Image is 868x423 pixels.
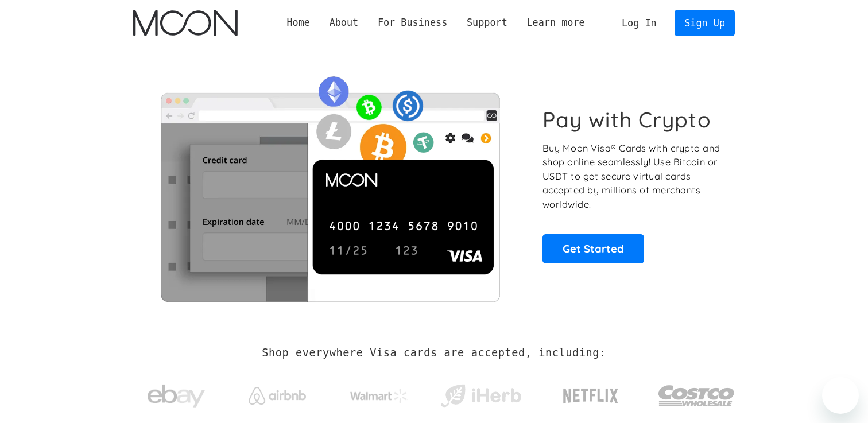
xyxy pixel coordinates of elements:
[320,15,368,30] div: About
[526,15,584,30] div: Learn more
[540,370,642,416] a: Netflix
[262,347,606,359] h2: Shop everywhere Visa cards are accepted, including:
[277,15,320,30] a: Home
[249,387,306,405] img: Airbnb
[542,234,644,263] a: Get Started
[542,141,722,212] p: Buy Moon Visa® Cards with crypto and shop online seamlessly! Use Bitcoin or USDT to get secure vi...
[467,15,507,30] div: Support
[438,370,524,417] a: iHerb
[675,10,734,36] a: Sign Up
[133,68,526,301] img: Moon Cards let you spend your crypto anywhere Visa is accepted.
[133,10,237,36] a: home
[378,15,447,30] div: For Business
[822,377,859,414] iframe: Button to launch messaging window
[658,363,735,423] a: Costco
[457,15,517,30] div: Support
[350,389,408,403] img: Walmart
[133,10,237,36] img: Moon Logo
[330,15,359,30] div: About
[235,375,320,410] a: Airbnb
[562,382,619,410] img: Netflix
[517,15,595,30] div: Learn more
[542,107,711,133] h1: Pay with Crypto
[612,10,666,36] a: Log In
[336,378,422,409] a: Walmart
[658,374,735,417] img: Costco
[148,378,205,414] img: ebay
[368,15,457,30] div: For Business
[133,367,219,420] a: ebay
[438,381,524,411] img: iHerb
